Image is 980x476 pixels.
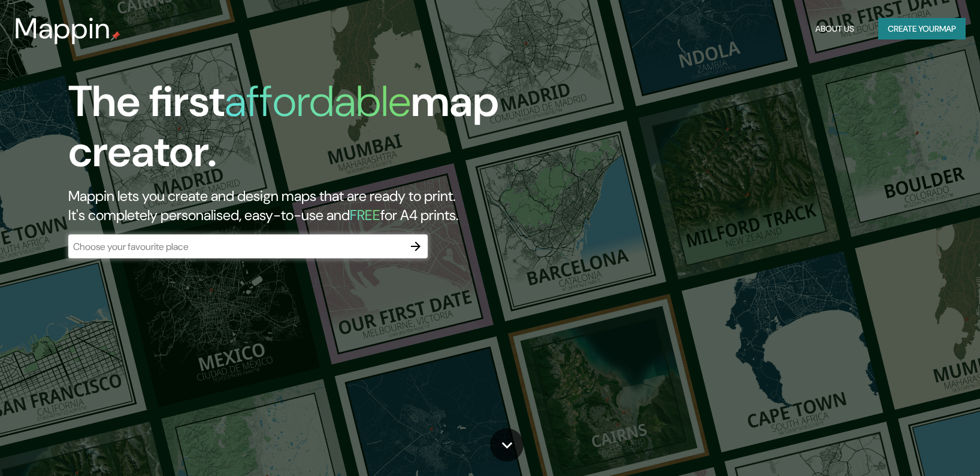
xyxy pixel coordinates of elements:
button: About Us [810,18,859,40]
h1: affordable [225,74,411,129]
h5: FREE [350,206,380,224]
button: Create yourmap [878,18,966,40]
h3: Mappin [14,12,111,45]
h2: Mappin lets you create and design maps that are ready to print. It's completely personalised, eas... [68,187,558,225]
iframe: Help widget launcher [873,429,967,463]
input: Choose your favourite place [68,240,404,254]
img: mappin-pin [111,31,120,41]
h1: The first map creator. [68,77,558,187]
